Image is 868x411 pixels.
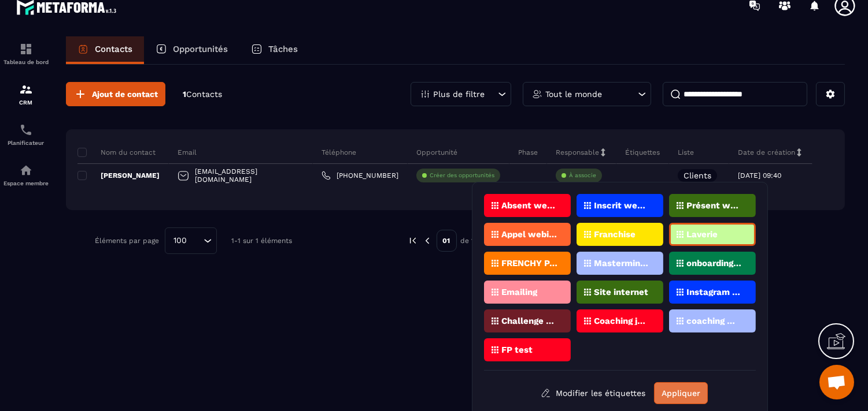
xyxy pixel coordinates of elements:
p: Contacts [95,44,132,54]
p: Nom du contact [77,148,156,157]
p: FP test [501,346,533,354]
p: Site internet [594,288,648,296]
p: Téléphone [322,148,356,157]
p: coaching mardi soir [686,317,743,325]
p: Phase [518,148,538,157]
p: Tableau de bord [3,59,49,65]
p: Inscrit webinaire [594,201,650,210]
img: automations [19,163,33,177]
p: Éléments par page [95,237,159,245]
div: Ouvrir le chat [819,365,854,399]
p: 1-1 sur 1 éléments [231,237,292,245]
a: Opportunités [144,36,239,64]
button: Appliquer [654,382,708,404]
button: Modifier les étiquettes [532,383,654,403]
p: Date de création [738,148,795,157]
p: Planificateur [3,140,49,146]
img: formation [19,83,33,96]
a: [PHONE_NUMBER] [322,171,398,180]
p: Plus de filtre [433,90,485,98]
p: Clients [684,171,711,180]
a: automationsautomationsEspace membre [3,155,49,195]
p: Mastermind 2 [594,259,650,267]
p: Laverie [686,230,718,238]
img: prev [422,236,433,246]
p: Tâches [268,44,298,54]
p: [DATE] 09:40 [738,171,781,180]
p: Coaching jeudi 13h [594,317,650,325]
p: Opportunités [173,44,228,54]
p: [PERSON_NAME] [77,171,160,180]
p: À associe [569,171,596,180]
p: Appel webinaire [501,230,557,238]
p: Présent webinaire [686,201,743,210]
p: Emailing [501,288,537,296]
a: Tâches [239,36,309,64]
a: Contacts [66,36,144,64]
p: Franchise [594,230,636,238]
span: 100 [169,234,191,247]
p: 1 [183,89,222,100]
img: formation [19,42,33,56]
button: Ajout de contact [66,82,165,106]
p: Créer des opportunités [430,171,494,180]
p: Responsable [556,148,599,157]
p: Tout le monde [545,90,602,98]
a: schedulerschedulerPlanificateur [3,114,49,155]
p: Liste [678,148,694,157]
img: scheduler [19,123,33,137]
p: CRM [3,99,49,106]
p: 01 [437,230,457,252]
p: FRENCHY PARTNERS [501,259,557,267]
p: Espace membre [3,180,49,186]
span: Contacts [186,89,222,99]
p: onboarding-frenchy-partners [686,259,743,267]
p: Challenge 27/01 [501,317,557,325]
p: Absent webinaire [501,201,557,210]
img: prev [408,236,418,246]
span: Ajout de contact [92,88,158,100]
input: Search for option [191,234,201,247]
a: formationformationTableau de bord [3,33,49,74]
p: Étiquettes [625,148,660,157]
p: de 1 [461,236,475,245]
div: Search for option [165,227,217,254]
p: Instagram Setting [686,288,743,296]
p: Email [178,148,197,157]
p: Opportunité [416,148,457,157]
a: formationformationCRM [3,74,49,114]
